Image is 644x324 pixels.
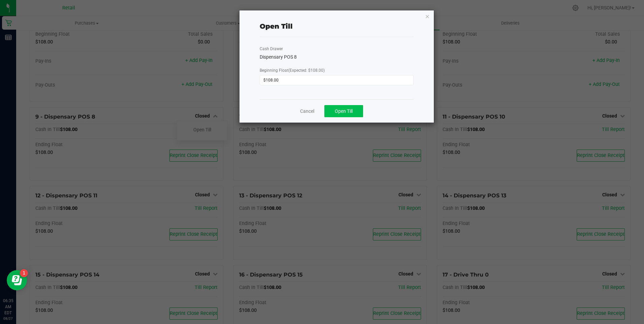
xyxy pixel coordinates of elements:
div: Dispensary POS 8 [260,54,413,61]
label: Cash Drawer [260,46,283,52]
iframe: Resource center unread badge [20,269,28,277]
div: Open Till [260,21,293,31]
span: (Expected: $108.00) [288,68,325,73]
span: Open Till [335,108,353,114]
iframe: Resource center [7,270,27,290]
button: Open Till [324,105,363,117]
a: Cancel [300,108,314,115]
span: Beginning Float [260,68,325,73]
